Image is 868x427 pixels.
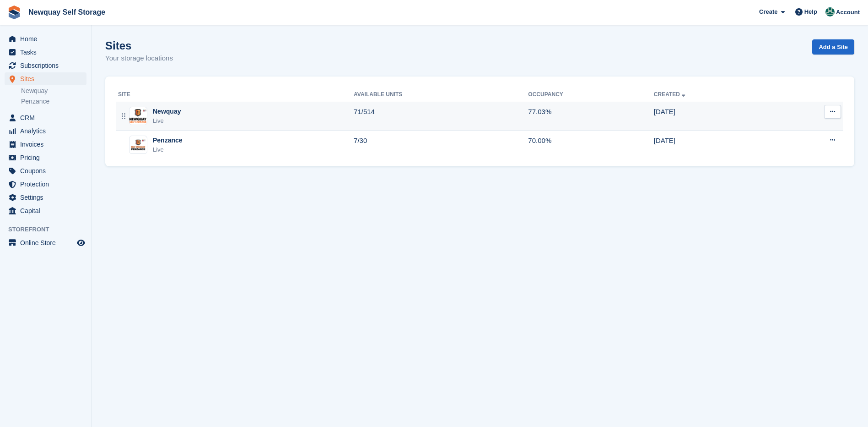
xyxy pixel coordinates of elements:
a: menu [5,111,86,124]
img: stora-icon-8386f47178a22dfd0bd8f6a31ec36ba5ce8667c1dd55bd0f319d3a0aa187defe.svg [7,5,21,19]
a: Preview store [75,237,86,248]
span: Online Store [20,236,75,249]
a: menu [5,138,86,151]
span: Sites [20,72,75,85]
a: menu [5,151,86,164]
td: [DATE] [654,102,774,131]
a: menu [5,191,86,204]
a: menu [5,33,86,45]
span: CRM [20,111,75,124]
span: Invoices [20,138,75,151]
span: Home [20,33,75,45]
span: Coupons [20,164,75,177]
th: Site [116,88,354,102]
img: JON [825,7,835,16]
a: menu [5,204,86,217]
a: menu [5,72,86,85]
div: Live [153,145,183,154]
span: Settings [20,191,75,204]
td: 77.03% [528,102,653,131]
p: Your storage locations [105,53,173,64]
span: Storefront [8,225,91,234]
img: Image of Penzance site [129,138,147,152]
a: menu [5,178,86,191]
img: Image of Newquay site [129,109,147,122]
div: Penzance [153,136,183,145]
td: [DATE] [654,131,774,159]
span: Subscriptions [20,59,75,72]
span: Tasks [20,46,75,59]
span: Help [804,7,817,16]
td: 70.00% [528,131,653,159]
a: Newquay Self Storage [25,5,109,20]
span: Protection [20,178,75,191]
a: menu [5,125,86,137]
h1: Sites [105,39,173,52]
a: menu [5,236,86,249]
th: Occupancy [528,88,653,102]
span: Capital [20,204,75,217]
a: menu [5,46,86,59]
th: Available Units [354,88,528,102]
td: 71/514 [354,102,528,131]
a: menu [5,164,86,177]
a: Penzance [21,97,86,106]
a: Newquay [21,87,86,95]
span: Analytics [20,125,75,137]
a: Created [654,91,687,98]
span: Pricing [20,151,75,164]
span: Account [836,8,860,17]
span: Create [759,7,777,16]
div: Live [153,116,181,126]
div: Newquay [153,107,181,116]
a: menu [5,59,86,72]
td: 7/30 [354,131,528,159]
a: Add a Site [812,39,854,55]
